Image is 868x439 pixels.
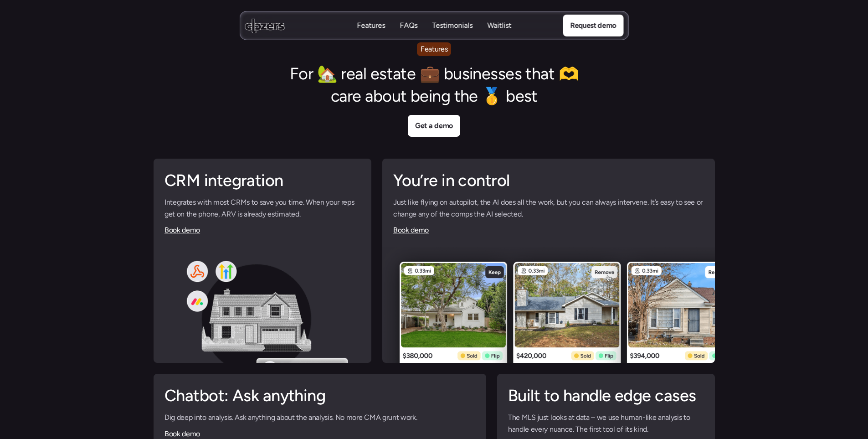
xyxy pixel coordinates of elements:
a: Book demo [393,226,429,234]
a: Book demo [164,429,200,438]
a: TestimonialsTestimonials [432,21,473,31]
a: Get a demo [408,115,460,137]
p: Request demo [570,20,616,31]
p: FAQs [400,21,417,31]
p: Testimonials [432,21,473,31]
h2: For 🏡 real estate 💼 businesses that 🫶 care about being the 🥇 best [279,63,589,108]
a: WaitlistWaitlist [487,21,511,31]
h2: Chatbot: Ask anything [164,385,475,407]
h2: You’re in control [393,170,704,192]
p: Features [357,31,385,41]
a: Request demo [563,15,623,36]
p: Dig deep into analysis. Ask anything about the analysis. No more CMA grunt work. [164,412,475,424]
p: Waitlist [487,31,511,41]
p: Just like flying on autopilot, the AI does all the work, but you can always intervene. It’s easy ... [393,196,704,220]
a: FeaturesFeatures [357,21,385,31]
p: Integrates with most CRMs to save you time. When your reps get on the phone, ARV is already estim... [164,196,360,220]
p: Testimonials [432,31,473,41]
p: Features [357,21,385,31]
p: Waitlist [487,21,511,31]
a: FAQsFAQs [400,21,417,31]
p: FAQs [400,31,417,41]
p: Get a demo [415,120,453,132]
h2: CRM integration [164,170,360,192]
a: Book demo [164,226,200,234]
p: The MLS just looks at data – we use human-like analysis to handle every nuance. The first tool of... [508,412,704,435]
h2: Built to handle edge cases [508,385,704,407]
p: Features [421,43,447,55]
